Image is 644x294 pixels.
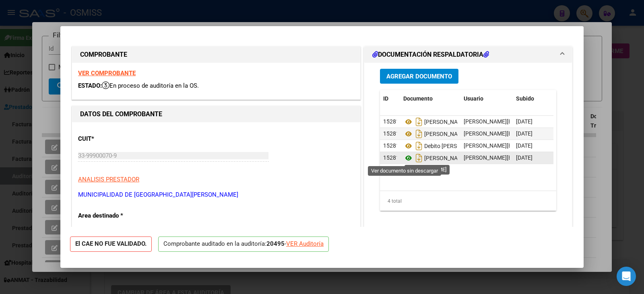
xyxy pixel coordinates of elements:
datatable-header-cell: Documento [400,90,460,107]
span: 152817 [383,130,402,137]
strong: DATOS DEL COMPROBANTE [80,110,162,118]
p: MUNICIPALIDAD DE [GEOGRAPHIC_DATA][PERSON_NAME] [78,190,354,199]
p: Comprobante auditado en la auditoría: - [158,236,329,252]
span: Documento [403,95,433,102]
span: ID [383,95,388,102]
span: [DATE] [516,154,533,161]
mat-expansion-panel-header: DOCUMENTACIÓN RESPALDATORIA [364,47,572,63]
span: [DATE] [516,130,533,137]
span: [DATE] [516,118,533,125]
p: CUIT [78,134,161,144]
h1: DOCUMENTACIÓN RESPALDATORIA [372,50,489,60]
span: [DATE] [516,142,533,149]
span: ANALISIS PRESTADOR [78,176,139,183]
span: 152818 [383,142,402,149]
div: Open Intercom Messenger [617,267,636,286]
span: Debito [PERSON_NAME] [403,143,485,149]
button: Agregar Documento [380,69,458,84]
span: 152819 [383,154,402,161]
span: [PERSON_NAME] [403,155,467,161]
datatable-header-cell: Acción [553,90,593,107]
i: Descargar documento [414,140,424,152]
i: Descargar documento [414,152,424,164]
div: DOCUMENTACIÓN RESPALDATORIA [364,63,572,230]
datatable-header-cell: Subido [513,90,553,107]
span: En proceso de auditoría en la OS. [102,82,199,89]
span: Usuario [464,95,483,102]
a: VER COMPROBANTE [78,70,136,77]
i: Descargar documento [414,115,424,128]
datatable-header-cell: ID [380,90,400,107]
span: 152816 [383,118,402,125]
strong: COMPROBANTE [80,51,127,58]
p: Area destinado * [78,211,161,220]
span: ESTADO: [78,82,102,89]
i: Descargar documento [414,127,424,140]
strong: 20495 [266,240,285,247]
strong: El CAE NO FUE VALIDADO. [70,236,152,252]
div: 4 total [380,191,556,211]
span: Subido [516,95,534,102]
div: VER Auditoría [286,239,324,249]
datatable-header-cell: Usuario [460,90,513,107]
span: Agregar Documento [386,73,452,80]
span: [PERSON_NAME] [403,131,467,137]
span: [PERSON_NAME] [403,119,467,125]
